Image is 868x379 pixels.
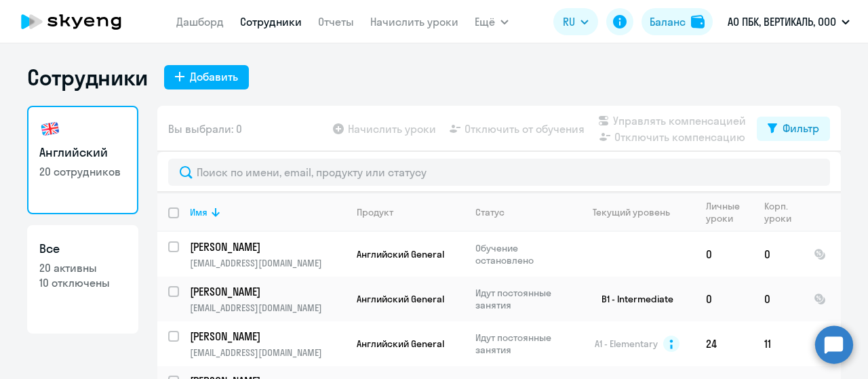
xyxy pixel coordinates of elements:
p: 20 сотрудников [39,164,126,179]
td: 24 [695,321,753,366]
div: Личные уроки [706,200,753,224]
button: Добавить [164,65,249,89]
p: [PERSON_NAME] [190,239,343,254]
p: Идут постоянные занятия [475,332,568,356]
img: balance [691,15,705,28]
a: Английский20 сотрудников [27,106,138,214]
a: Отчеты [318,15,354,28]
button: RU [553,8,598,35]
p: АО ПБК, ВЕРТИКАЛЬ, ООО [728,14,836,30]
h3: Все [39,240,126,258]
div: Корп. уроки [764,200,802,224]
p: [EMAIL_ADDRESS][DOMAIN_NAME] [190,302,345,314]
div: Добавить [190,68,238,85]
div: Имя [190,206,345,218]
span: Английский General [357,338,444,350]
a: [PERSON_NAME] [190,329,345,344]
td: B1 - Intermediate [569,277,695,321]
h3: Английский [39,144,126,161]
td: 0 [753,232,803,277]
div: Статус [475,206,505,218]
a: Все20 активны10 отключены [27,225,138,334]
div: Продукт [357,206,464,218]
div: Баланс [650,14,686,30]
button: Фильтр [757,117,830,141]
span: RU [563,14,575,30]
div: Статус [475,206,568,218]
p: 20 активны [39,260,126,275]
span: Английский General [357,248,444,260]
a: Начислить уроки [370,15,458,28]
p: Идут постоянные занятия [475,287,568,311]
td: 0 [695,277,753,321]
span: A1 - Elementary [595,338,658,350]
img: english [39,118,61,140]
div: Текущий уровень [580,206,694,218]
a: Сотрудники [240,15,302,28]
button: Ещё [475,8,509,35]
span: Вы выбрали: 0 [168,121,242,137]
td: 0 [695,232,753,277]
div: Текущий уровень [593,206,670,218]
a: [PERSON_NAME] [190,239,345,254]
span: Ещё [475,14,495,30]
td: 11 [753,321,803,366]
p: [PERSON_NAME] [190,329,343,344]
input: Поиск по имени, email, продукту или статусу [168,159,830,186]
div: Имя [190,206,208,218]
div: Продукт [357,206,393,218]
td: 0 [753,277,803,321]
p: [EMAIL_ADDRESS][DOMAIN_NAME] [190,257,345,269]
button: АО ПБК, ВЕРТИКАЛЬ, ООО [721,5,856,38]
p: 10 отключены [39,275,126,290]
div: Корп. уроки [764,200,793,224]
span: Английский General [357,293,444,305]
p: Обучение остановлено [475,242,568,266]
div: Личные уроки [706,200,744,224]
a: Дашборд [176,15,224,28]
p: [PERSON_NAME] [190,284,343,299]
button: Балансbalance [642,8,713,35]
h1: Сотрудники [27,64,148,91]
div: Фильтр [783,120,819,136]
a: [PERSON_NAME] [190,284,345,299]
p: [EMAIL_ADDRESS][DOMAIN_NAME] [190,346,345,359]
